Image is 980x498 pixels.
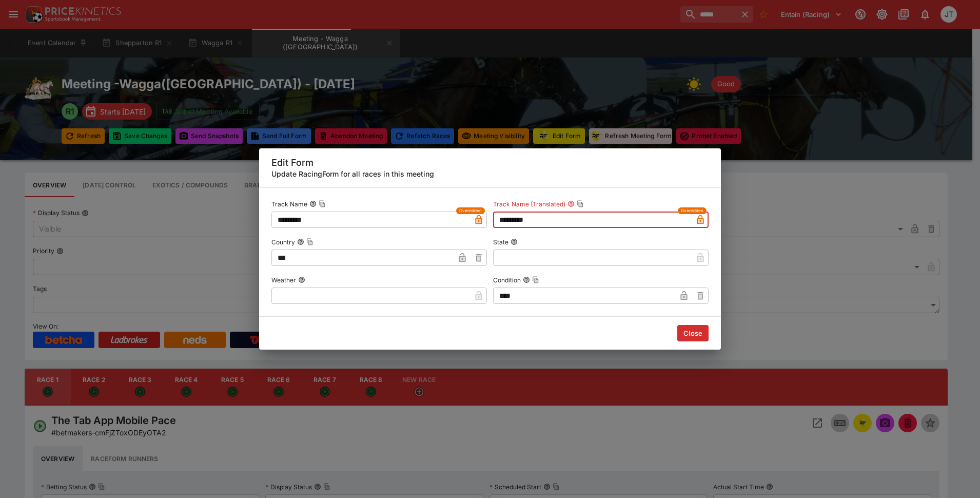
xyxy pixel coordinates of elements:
[677,325,709,341] button: Close
[271,276,296,284] p: Weather
[681,207,703,214] span: Overridden
[271,168,709,179] h6: Update RacingForm for all races in this meeting
[271,200,307,208] p: Track Name
[511,238,518,245] button: State
[493,200,565,208] p: Track Name (Translated)
[523,276,530,283] button: ConditionCopy To Clipboard
[319,200,326,207] button: Copy To Clipboard
[271,238,295,246] p: Country
[567,200,575,207] button: Track Name (Translated)Copy To Clipboard
[577,200,584,207] button: Copy To Clipboard
[459,207,482,214] span: Overridden
[298,276,305,283] button: Weather
[306,238,313,245] button: Copy To Clipboard
[532,276,539,283] button: Copy To Clipboard
[493,276,521,284] p: Condition
[309,200,317,207] button: Track NameCopy To Clipboard
[271,157,709,168] h5: Edit Form
[493,238,508,246] p: State
[297,238,304,245] button: CountryCopy To Clipboard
